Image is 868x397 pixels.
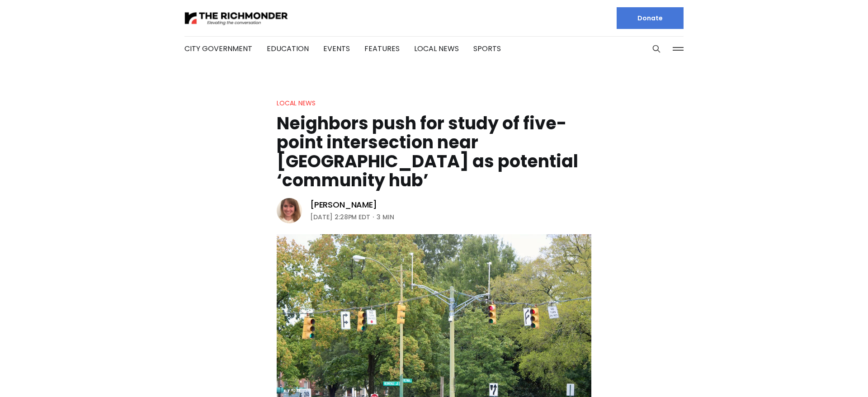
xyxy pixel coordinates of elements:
a: Education [267,43,309,54]
h1: Neighbors push for study of five-point intersection near [GEOGRAPHIC_DATA] as potential ‘communit... [277,114,591,190]
img: The Richmonder [184,10,288,26]
iframe: portal-trigger [821,353,868,397]
a: Local News [277,99,316,108]
span: 3 min [377,212,394,222]
a: Local News [414,43,459,54]
img: Sarah Vogelsong [277,198,302,223]
button: Search this site [650,42,663,56]
a: City Government [184,43,252,54]
a: Events [323,43,350,54]
a: Donate [617,7,684,29]
a: Sports [473,43,501,54]
a: Features [364,43,400,54]
time: [DATE] 2:28PM EDT [310,212,370,222]
a: [PERSON_NAME] [310,199,377,210]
